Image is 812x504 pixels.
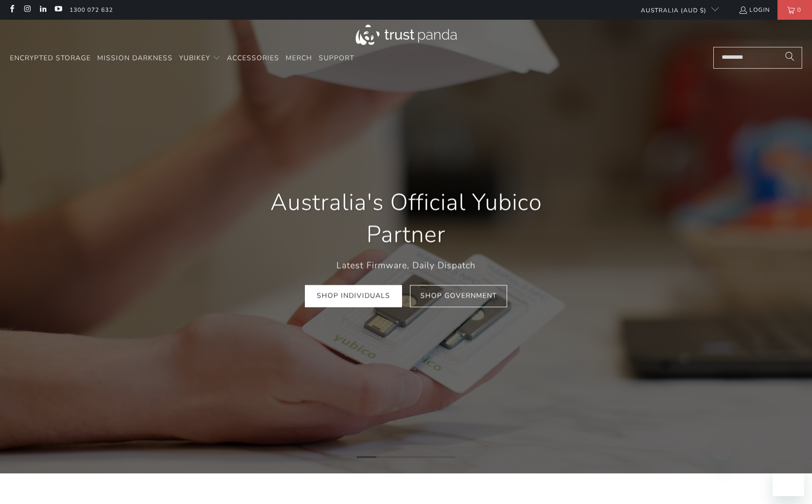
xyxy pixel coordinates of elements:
li: Page dot 4 [416,456,436,458]
iframe: Close message [711,441,731,461]
span: Mission Darkness [97,53,173,63]
span: YubiKey [179,53,210,63]
li: Page dot 3 [396,456,416,458]
a: Merch [286,47,312,70]
nav: Translation missing: en.navigation.header.main_nav [10,47,354,70]
a: Login [738,4,770,15]
input: Search... [713,47,802,69]
a: Support [319,47,354,70]
p: Latest Firmware, Daily Dispatch [243,259,569,273]
button: Search [777,47,802,69]
a: Trust Panda Australia on Facebook [7,6,16,14]
a: Shop Government [410,285,507,307]
li: Page dot 5 [436,456,455,458]
li: Page dot 2 [376,456,396,458]
span: Support [319,53,354,63]
img: Trust Panda Australia [356,25,457,45]
iframe: Button to launch messaging window [773,465,804,496]
span: Accessories [227,53,279,63]
a: Mission Darkness [97,47,173,70]
a: Trust Panda Australia on Instagram [23,6,31,14]
a: Encrypted Storage [10,47,91,70]
a: Trust Panda Australia on LinkedIn [38,6,47,14]
summary: YubiKey [179,47,221,70]
a: Shop Individuals [305,285,402,307]
span: Encrypted Storage [10,53,91,63]
h1: Australia's Official Yubico Partner [243,186,569,251]
span: Merch [286,53,312,63]
a: Trust Panda Australia on YouTube [54,6,62,14]
a: Accessories [227,47,279,70]
li: Page dot 1 [357,456,376,458]
a: 1300 072 632 [70,4,113,15]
